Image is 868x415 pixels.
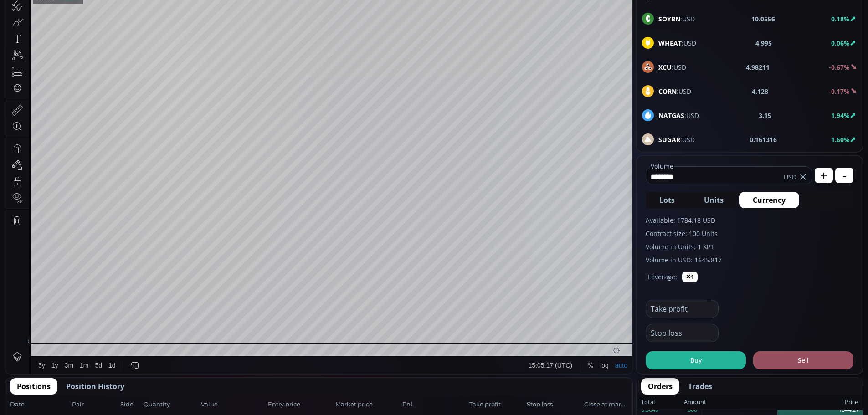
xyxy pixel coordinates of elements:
div: 3m [59,400,68,407]
div: 1645.1760 [225,22,253,29]
b: 10.0556 [751,14,775,24]
span: Orders [648,381,673,392]
span: Value [201,400,265,409]
span: USD [784,172,796,182]
span: PnL [402,400,467,409]
span: 15:05:17 (UTC) [523,400,567,407]
div: Market open [99,21,108,29]
span: :USD [658,111,699,120]
label: Contract size: 100 Units [646,229,853,238]
b: 0.18% [831,15,850,23]
b: -0.17% [829,87,850,96]
b: XCU [658,63,672,72]
button: Sell [753,351,853,369]
div: Toggle Auto Scale [606,395,625,412]
span: Side [120,400,141,409]
div: 1D [44,21,58,29]
label: Volume in Units: 1 XPT [646,242,853,251]
div: Compare [123,5,149,12]
div: Price [706,396,858,408]
span: :USD [658,14,695,24]
div: XPT [30,21,44,29]
b: CORN [658,87,677,96]
div: 1y [46,400,53,407]
span: Take profit [469,400,524,409]
div: Toggle Percentage [579,395,591,412]
b: 1.94% [831,111,850,120]
button: Currency [739,192,799,208]
div: Go to [122,395,137,412]
div: 1653.4440 [155,22,183,29]
div: O [115,22,120,29]
span: Positions [17,381,51,392]
button: Lots [646,192,688,208]
button: Position History [59,378,131,395]
div: D [77,5,82,12]
span: :USD [658,38,696,48]
button: Buy [646,351,746,369]
span: Trades [688,381,712,392]
div: Hide Drawings Toolbar [21,373,25,385]
div: 1m [74,400,83,407]
b: 3.15 [759,111,771,120]
div: 5y [33,400,40,407]
span: Entry price [268,400,332,409]
span: Currency [753,195,786,205]
span: Market price [335,400,400,409]
b: SOYBN [658,15,680,23]
button: 15:05:17 (UTC) [520,395,570,412]
button: - [835,168,853,183]
div: H [150,22,155,29]
span: Stop loss [527,400,581,409]
div: auto [610,400,622,407]
span: Lots [659,195,675,205]
b: -0.67% [829,63,850,72]
b: SUGAR [658,135,680,144]
label: Volume in USD: 1645.817 [646,255,853,265]
button: Trades [681,378,719,395]
div: L [186,22,190,29]
div: Toggle Log Scale [591,395,606,412]
div: 76.837K [53,33,75,40]
span: Position History [66,381,124,392]
div: Indicators [170,5,198,12]
div: Total [641,396,684,408]
div: Platinum [59,21,92,29]
span: :USD [658,87,691,96]
b: WHEAT [658,39,682,47]
span: Date [10,400,69,409]
button: Orders [641,378,679,395]
b: 0.06% [831,39,850,47]
b: NATGAS [658,111,684,120]
b: 0.161316 [750,135,777,144]
b: 4.128 [752,87,768,96]
div: 1d [103,400,110,407]
b: 4.98211 [746,62,770,72]
div:  [8,122,15,130]
span: Units [704,195,724,205]
span: Close at market [584,400,628,409]
div: Amount [684,396,706,408]
b: 4.995 [755,38,772,48]
div: C [221,22,225,29]
div: Volume [30,33,49,40]
b: 1.60% [831,135,850,144]
div: 1607.4560 [190,22,217,29]
div: 5d [90,400,97,407]
div: log [595,400,603,407]
button: Units [690,192,737,208]
button: Positions [10,378,57,395]
div: 1618.5700 [120,22,148,29]
span: Pair [72,400,118,409]
div: +25.5040 (+1.57%) [256,22,307,29]
button: + [815,168,833,183]
button: ✕1 [682,272,698,282]
span: :USD [658,135,695,144]
label: Available: 1784.18 USD [646,215,853,225]
span: :USD [658,62,686,72]
span: Quantity [144,400,198,409]
label: Leverage: [648,272,677,282]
